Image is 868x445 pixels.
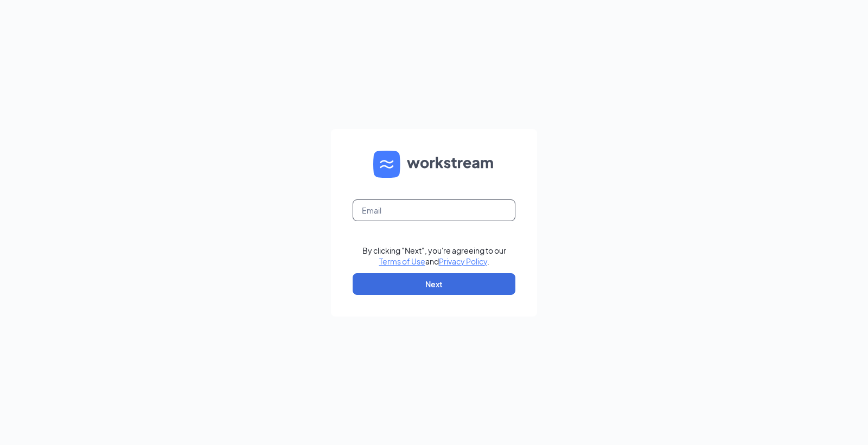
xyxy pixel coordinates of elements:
[353,273,515,295] button: Next
[373,151,495,178] img: WS logo and Workstream text
[379,256,425,266] a: Terms of Use
[362,245,506,267] div: By clicking "Next", you're agreeing to our and .
[439,256,487,266] a: Privacy Policy
[353,199,515,221] input: Email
